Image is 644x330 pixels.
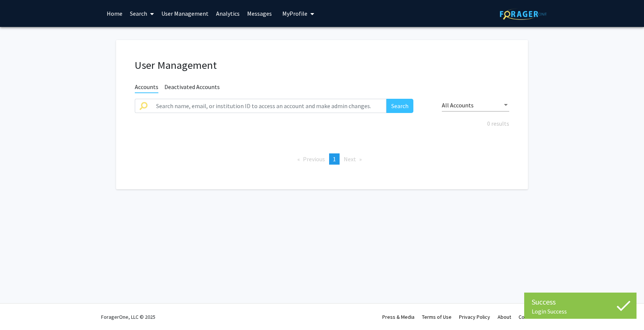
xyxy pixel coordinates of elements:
[333,155,336,163] span: 1
[212,0,243,27] a: Analytics
[135,59,509,72] h1: User Management
[126,0,158,27] a: Search
[519,314,543,320] a: Contact Us
[500,8,547,20] img: ForagerOne Logo
[103,0,126,27] a: Home
[459,314,490,320] a: Privacy Policy
[101,304,155,330] div: ForagerOne, LLC © 2025
[382,314,414,320] a: Press & Media
[532,308,629,315] div: Login Success
[442,101,474,109] span: All Accounts
[158,0,212,27] a: User Management
[135,153,509,165] ul: Pagination
[344,155,356,163] span: Next
[129,119,515,128] div: 0 results
[386,99,413,113] button: Search
[282,10,307,17] span: My Profile
[422,314,452,320] a: Terms of Use
[303,155,325,163] span: Previous
[164,83,220,92] span: Deactivated Accounts
[135,83,158,93] span: Accounts
[243,0,276,27] a: Messages
[152,99,386,113] input: Search name, email, or institution ID to access an account and make admin changes.
[498,314,511,320] a: About
[532,296,629,308] div: Success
